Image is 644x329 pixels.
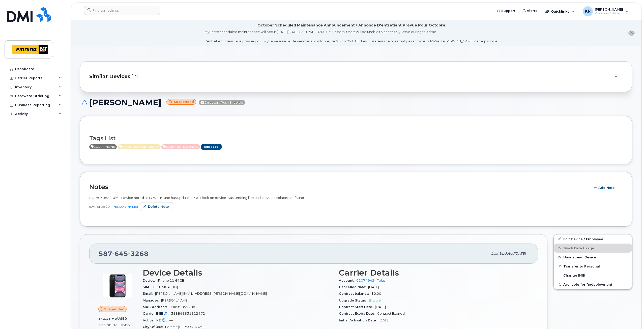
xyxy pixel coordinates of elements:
[140,202,173,211] button: Delete note
[171,312,205,315] span: 358845631322472
[554,244,632,253] button: Block Data Usage
[131,73,138,80] span: (2)
[554,262,632,271] button: Transfer to Personal
[356,279,385,282] a: 01074942 - Telus
[554,280,632,289] button: Available for Redeployment
[339,318,379,322] span: Initial Activation Date
[99,250,149,257] span: 587
[371,292,381,295] span: $0.00
[143,292,155,295] span: Email
[169,305,195,309] span: 98a5f985728b
[199,100,245,105] span: Directory Push Enabled
[148,204,169,209] span: Delete note
[89,73,130,80] span: Similar Devices
[169,318,173,322] span: —
[143,325,165,329] span: City Of Use
[143,285,152,289] span: SIM
[554,234,632,244] a: Edit Device / Employee
[152,285,178,289] span: [TECHNICAL_ID]
[98,317,117,320] span: 142.11 MB
[201,144,222,150] a: Edit Tags
[379,318,390,322] span: [DATE]
[339,312,377,315] span: Contract Expiry Date
[128,250,149,257] span: 3268
[89,196,305,200] span: SCTASK0832366 - Device noted as LOST. InTune has updated LOST lock on device. Suspending line unt...
[155,292,267,295] span: [PERSON_NAME][EMAIL_ADDRESS][PERSON_NAME][DOMAIN_NAME]
[102,271,133,301] img: image20231002-4137094-9apcgt.jpeg
[514,252,526,255] span: [DATE]
[143,279,157,282] span: Device
[598,185,615,190] span: Add Note
[143,312,171,315] span: Carrier IMEI
[117,317,127,320] span: used
[628,31,635,36] button: close notification
[204,29,498,44] div: MyServe scheduled maintenance will occur [DATE][DATE] 8:00 PM - 10:00 PM Eastern. Users will be u...
[554,271,632,280] button: Change IMEI
[112,205,138,208] a: [PERSON_NAME]
[369,298,381,302] span: Eligible
[339,298,369,302] span: Upgrade Status
[368,285,379,289] span: [DATE]
[166,99,196,105] small: Suspended
[157,279,185,282] span: iPhone 11 64GB
[112,250,128,257] span: 645
[161,144,200,149] span: Active
[89,183,588,191] h2: Notes
[143,318,169,322] span: Active IMEI
[161,298,188,302] span: [PERSON_NAME]
[491,252,514,255] span: Last updated
[375,305,386,309] span: [DATE]
[339,292,371,295] span: Contract balance
[622,307,640,325] iframe: Messenger Launcher
[104,307,124,312] span: Suspended
[143,268,333,277] h3: Device Details
[101,204,110,209] span: 08:20
[590,183,619,192] button: Add Note
[339,285,368,289] span: Cancelled date
[89,204,100,209] span: [DATE]
[89,144,117,149] span: Active
[563,255,596,259] span: Unsuspend Device
[377,312,405,315] span: Contract Expired
[563,283,612,286] span: Available for Redeployment
[89,135,623,141] h3: Tags List
[257,23,445,28] div: October Scheduled Maintenance Announcement / Annonce D'entretient Prévue Pour Octobre
[143,305,169,309] span: MAC Address
[80,98,632,107] h1: [PERSON_NAME]
[118,144,161,149] span: Active
[339,268,529,277] h3: Carrier Details
[165,325,206,329] span: Fort Mc [PERSON_NAME]
[143,298,161,302] span: Manager
[554,253,632,262] button: Unsuspend Device
[339,279,356,282] span: Account
[98,323,112,327] span: 5.00 GB
[339,305,375,309] span: Contract Start Date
